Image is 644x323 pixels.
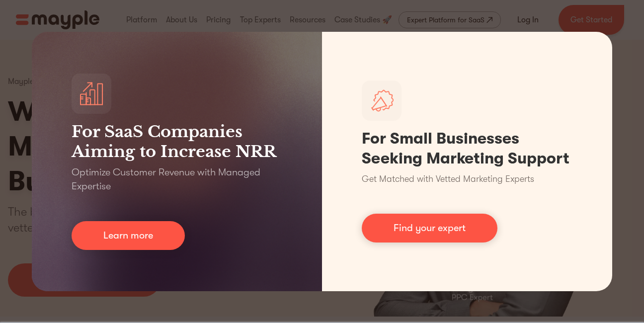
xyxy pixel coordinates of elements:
[72,221,185,250] a: Learn more
[72,122,282,161] h3: For SaaS Companies Aiming to Increase NRR
[362,129,572,168] h1: For Small Businesses Seeking Marketing Support
[362,172,534,186] p: Get Matched with Vetted Marketing Experts
[362,214,497,242] a: Find your expert
[72,165,282,193] p: Optimize Customer Revenue with Managed Expertise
